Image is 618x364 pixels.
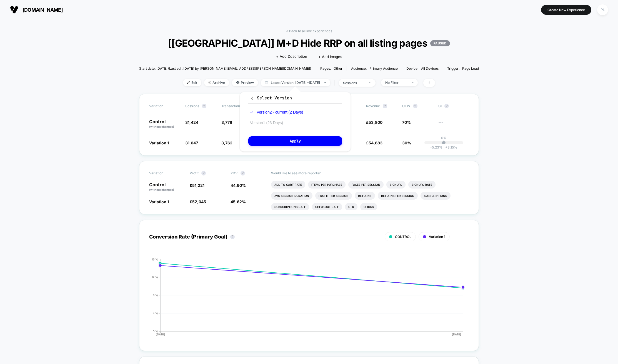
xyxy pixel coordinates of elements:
tspan: 0 % [153,329,158,333]
tspan: [DATE] [452,333,461,336]
span: £ [190,199,206,204]
span: 70% [402,120,411,125]
span: | [333,79,339,87]
span: Preview [232,79,258,86]
p: | [443,140,444,144]
button: Apply [248,136,342,146]
span: 31,424 [185,120,198,125]
span: (without changes) [149,125,174,128]
span: -5.23 % [430,145,442,149]
button: Create New Experience [541,5,591,15]
span: £ [366,120,382,125]
span: Variation [149,171,180,175]
p: Would like to see more reports? [271,171,469,175]
span: 45.62 % [231,199,246,204]
span: --- [438,121,469,129]
li: Items Per Purchase [308,181,346,189]
span: Variation [149,104,180,108]
span: Revenue [366,104,380,108]
span: Variation 1 [429,235,445,239]
span: 52,045 [192,199,206,204]
a: < Back to all live experiences [286,29,332,33]
span: PDV [231,171,238,175]
button: [DOMAIN_NAME] [8,5,64,14]
div: No Filter [385,81,407,85]
span: 3.15 % [442,145,457,149]
tspan: [DATE] [156,333,165,336]
img: end [412,82,414,83]
span: 3,762 [221,140,232,145]
span: 3,778 [221,120,232,125]
button: ? [241,171,245,175]
span: Sessions [185,104,199,108]
span: + Add Description [276,54,307,59]
div: Trigger: [447,66,479,71]
span: 53,800 [369,120,382,125]
button: Version1 (23 Days) [248,120,285,125]
span: + Add Images [318,54,342,59]
button: ? [413,104,417,108]
span: 54,883 [369,140,382,145]
button: PL [596,4,610,16]
span: Variation 1 [149,199,169,204]
img: edit [187,81,190,84]
div: Pages: [320,66,342,71]
button: ? [444,104,449,108]
li: Avg Session Duration [271,192,312,200]
span: [DOMAIN_NAME] [22,7,63,13]
p: 0% [441,136,447,140]
span: Primary Audience [369,66,398,71]
img: Visually logo [10,6,18,14]
li: Clicks [360,203,377,211]
div: CONVERSION_RATE [144,258,464,341]
span: other [334,66,342,71]
img: end [208,81,211,84]
button: ? [383,104,387,108]
button: ? [202,104,206,108]
span: CI [438,104,469,108]
button: ? [201,171,206,175]
li: Checkout Rate [312,203,342,211]
li: Subscriptions Rate [271,203,309,211]
div: PL [597,4,608,15]
button: ? [230,235,235,239]
li: Signups [386,181,406,189]
li: Ctr [345,203,357,211]
li: Subscriptions [421,192,451,200]
button: Version2 - current (2 Days) [248,110,305,115]
li: Pages Per Session [348,181,384,189]
span: Variation 1 [149,140,169,145]
tspan: 8 % [153,293,158,297]
p: Control [149,119,180,129]
p: Control [149,182,184,192]
div: Audience: [351,66,398,71]
span: Profit [190,171,199,175]
tspan: 4 % [153,311,158,315]
li: Returns Per Session [378,192,418,200]
span: 30% [402,140,411,145]
img: end [324,82,326,83]
li: Add To Cart Rate [271,181,305,189]
span: all devices [421,66,439,71]
tspan: 12 % [152,275,158,278]
span: Edit [183,79,201,86]
li: Profit Per Session [315,192,352,200]
div: sessions [343,81,365,85]
span: Start date: [DATE] (Last edit [DATE] by [PERSON_NAME][EMAIL_ADDRESS][PERSON_NAME][DOMAIN_NAME]) [139,66,311,71]
span: Latest Version: [DATE] - [DATE] [261,79,330,86]
span: OTW [402,104,433,108]
span: Select Version [250,95,292,101]
tspan: 16 % [152,257,158,261]
img: calendar [265,81,268,84]
li: Signups Rate [408,181,436,189]
span: 51,221 [192,183,204,188]
span: £ [190,183,204,188]
span: Archive [204,79,229,86]
span: [[GEOGRAPHIC_DATA]] M+D Hide RRP on all listing pages [156,37,462,49]
span: Transactions [221,104,242,108]
span: 44.90 % [231,183,246,188]
span: CONTROL [395,235,411,239]
span: + [445,145,447,149]
span: Page Load [462,66,479,71]
span: 31,647 [185,140,198,145]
